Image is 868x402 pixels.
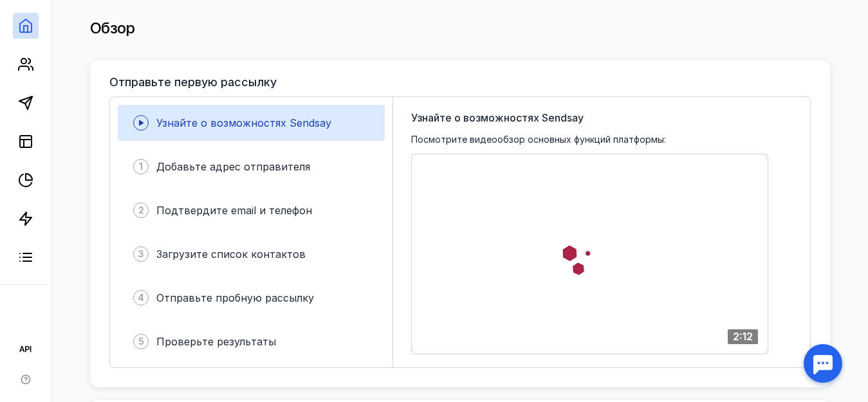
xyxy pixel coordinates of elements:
span: Посмотрите видеообзор основных функций платформы: [411,133,666,146]
span: Проверьте результаты [156,335,276,348]
span: Узнайте о возможностях Sendsay [156,116,331,129]
span: 4 [138,291,144,304]
span: Обзор [90,19,135,37]
span: Подтвердите email и телефон [156,204,312,217]
span: Отправьте пробную рассылку [156,291,314,304]
span: Узнайте о возможностях Sendsay [411,110,584,125]
h3: Отправьте первую рассылку [109,76,277,89]
span: 3 [138,248,144,260]
div: 2:12 [728,329,758,344]
span: Добавьте адрес отправителя [156,160,310,173]
span: 5 [138,335,144,348]
span: 2 [138,204,144,217]
span: 1 [139,160,143,173]
span: Загрузите список контактов [156,248,306,260]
